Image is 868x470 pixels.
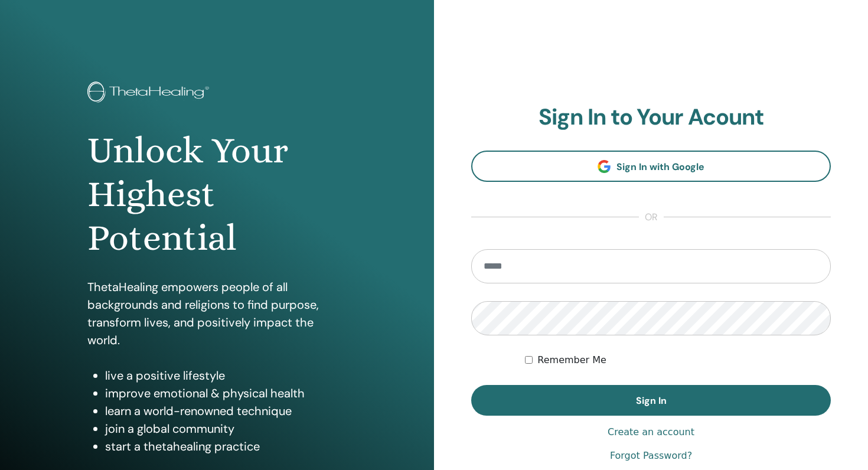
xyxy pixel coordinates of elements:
h2: Sign In to Your Acount [471,104,831,131]
li: learn a world-renowned technique [105,402,347,420]
a: Forgot Password? [610,449,692,463]
li: join a global community [105,420,347,438]
li: start a thetahealing practice [105,438,347,455]
h1: Unlock Your Highest Potential [87,129,347,260]
label: Remember Me [537,353,606,367]
button: Sign In [471,385,831,416]
li: improve emotional & physical health [105,384,347,402]
span: or [639,210,664,224]
span: Sign In [636,394,667,407]
div: Keep me authenticated indefinitely or until I manually logout [525,353,831,367]
a: Sign In with Google [471,151,831,182]
p: ThetaHealing empowers people of all backgrounds and religions to find purpose, transform lives, a... [87,278,347,349]
li: live a positive lifestyle [105,367,347,384]
a: Create an account [608,425,694,439]
span: Sign In with Google [616,161,704,173]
